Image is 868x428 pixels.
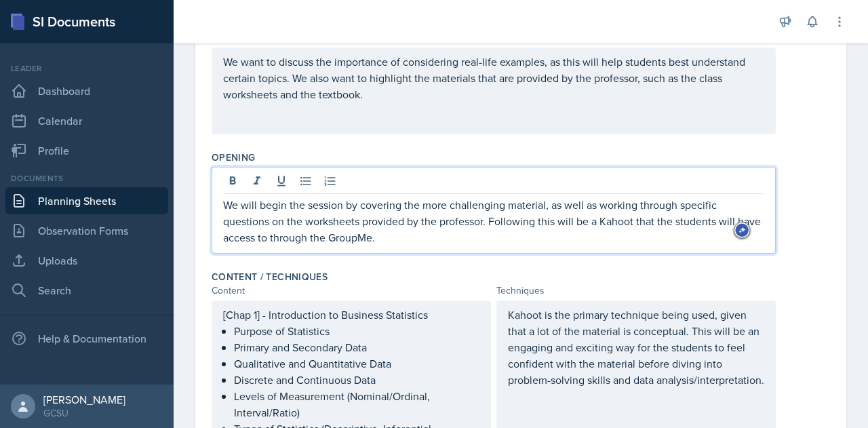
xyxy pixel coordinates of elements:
p: Discrete and Continuous Data [234,372,479,388]
div: Leader [5,62,168,75]
a: Planning Sheets [5,187,168,214]
div: Help & Documentation [5,325,168,352]
div: Techniques [496,284,776,298]
label: Opening [212,151,255,164]
p: We want to discuss the importance of considering real-life examples, as this will help students b... [223,54,764,102]
p: We will begin the session by covering the more challenging material, as well as working through s... [223,197,764,246]
div: Documents [5,172,168,184]
a: Observation Forms [5,217,168,244]
p: [Chap 1] - Introduction to Business Statistics [223,307,479,323]
a: Uploads [5,247,168,274]
a: Dashboard [5,77,168,104]
div: [PERSON_NAME] [43,393,125,406]
a: Calendar [5,107,168,134]
p: Primary and Secondary Data [234,339,479,355]
p: Kahoot is the primary technique being used, given that a lot of the material is conceptual. This ... [508,307,764,388]
div: GCSU [43,406,125,420]
p: Levels of Measurement (Nominal/Ordinal, Interval/Ratio) [234,388,479,421]
div: Content [212,284,491,298]
p: Purpose of Statistics [234,323,479,339]
a: Search [5,277,168,304]
label: Content / Techniques [212,270,328,284]
a: Profile [5,137,168,164]
p: Qualitative and Quantitative Data [234,355,479,372]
